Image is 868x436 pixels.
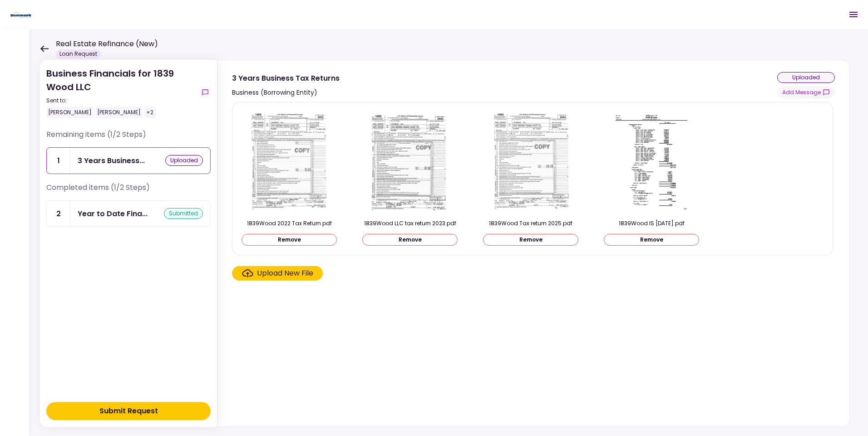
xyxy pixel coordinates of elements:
[78,155,145,166] div: 3 Years Business Tax Returns
[164,208,203,219] div: submitted
[200,87,211,98] button: show-messages
[257,268,313,279] div: Upload New File
[46,402,211,420] button: Submit Request
[46,147,211,174] a: 13 Years Business Tax Returnsuploaded
[46,182,211,200] div: Completed items (1/2 Steps)
[242,219,337,228] div: 1839Wood 2022 Tax Return.pdf
[46,200,211,227] a: 2Year to Date Financialssubmitted
[242,234,337,246] button: Remove
[165,155,203,166] div: uploaded
[843,4,864,25] button: Open menu
[99,406,158,417] div: Submit Request
[232,266,323,281] span: Click here to upload the required document
[46,129,211,147] div: Remaining items (1/2 Steps)
[95,107,143,118] div: [PERSON_NAME]
[46,107,94,118] div: [PERSON_NAME]
[362,219,458,228] div: 1839Wood LLC tax return 2023.pdf
[46,67,196,118] div: Business Financials for 1839 Wood LLC
[46,97,196,105] div: Sent to:
[47,148,70,174] div: 1
[78,208,148,219] div: Year to Date Financials
[9,8,33,21] img: Partner icon
[232,87,340,98] div: Business (Borrowing Entity)
[56,39,158,49] h1: Real Estate Refinance (New)
[144,107,155,118] div: +2
[483,234,578,246] button: Remove
[47,201,70,227] div: 2
[362,234,458,246] button: Remove
[604,219,699,228] div: 1839Wood IS Aug 2025.pdf
[604,234,699,246] button: Remove
[217,60,850,427] div: 3 Years Business Tax ReturnsBusiness (Borrowing Entity)uploadedshow-messages1839Wood 2022 Tax Ret...
[232,73,340,84] div: 3 Years Business Tax Returns
[56,49,101,58] div: Loan Request
[483,219,578,228] div: 1839Wood Tax return 2025.pdf
[777,87,835,98] button: show-messages
[777,72,835,83] div: uploaded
